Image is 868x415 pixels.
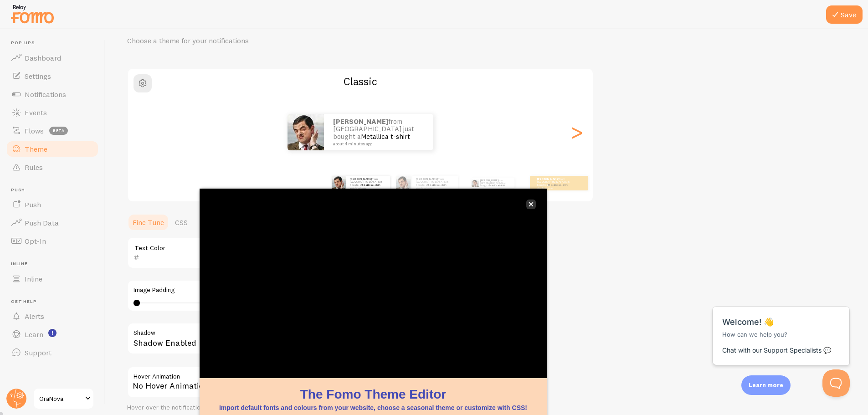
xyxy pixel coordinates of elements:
strong: [PERSON_NAME] [537,177,559,181]
span: Flows [25,126,44,135]
p: Import default fonts and colours from your website, choose a seasonal theme or customize with CSS! [211,403,536,412]
span: beta [49,127,68,135]
a: Metallica t-shirt [489,184,505,187]
div: Hover over the notification for preview [127,404,401,412]
span: Rules [25,163,43,172]
a: Learn [5,325,99,343]
a: Metallica t-shirt [361,132,410,141]
h1: The Fomo Theme Editor [211,385,536,403]
p: from [GEOGRAPHIC_DATA] just bought a [480,178,511,188]
div: No Hover Animation [127,366,401,398]
a: Theme [5,140,99,158]
span: Dashboard [25,53,61,62]
span: Inline [25,274,42,283]
img: fomo-relay-logo-orange.svg [10,2,55,26]
p: from [GEOGRAPHIC_DATA] just bought a [333,118,424,146]
a: Support [5,343,99,362]
span: Get Help [11,299,99,305]
img: Fomo [332,176,346,190]
a: Flows beta [5,122,99,140]
a: Settings [5,67,99,85]
a: Opt-In [5,232,99,250]
span: Push Data [25,218,59,227]
strong: [PERSON_NAME] [480,179,498,182]
a: Events [5,103,99,122]
img: Fomo [396,176,411,190]
small: about 4 minutes ago [350,187,385,189]
p: Learn more [749,381,783,389]
a: Push Data [5,214,99,232]
label: Image Padding [134,286,394,294]
img: Fomo [471,179,478,187]
a: Metallica t-shirt [361,183,380,187]
strong: [PERSON_NAME] [416,177,438,181]
small: about 4 minutes ago [537,187,573,189]
span: Theme [25,144,47,154]
img: Fomo [288,114,324,150]
a: Inline [5,270,99,288]
span: Settings [25,72,51,81]
div: Learn more [741,375,791,395]
small: about 4 minutes ago [416,187,453,189]
iframe: Help Scout Beacon - Messages and Notifications [708,284,855,369]
span: Opt-In [25,236,46,246]
a: Push [5,195,99,214]
div: Shadow Enabled [127,323,401,356]
span: Support [25,348,51,357]
span: Alerts [25,312,44,321]
span: Events [25,108,47,117]
a: Metallica t-shirt [427,183,447,187]
span: Inline [11,261,99,267]
span: Notifications [25,90,66,99]
a: Alerts [5,307,99,325]
span: Pop-ups [11,40,99,46]
small: about 4 minutes ago [333,142,421,146]
span: OraNova [39,393,82,404]
strong: [PERSON_NAME] [333,117,388,126]
a: Notifications [5,85,99,103]
span: Push [25,200,41,209]
span: Learn [25,330,43,339]
p: Choose a theme for your notifications [127,36,346,46]
p: from [GEOGRAPHIC_DATA] just bought a [537,177,574,189]
a: Fine Tune [127,213,169,231]
span: Push [11,187,99,193]
p: from [GEOGRAPHIC_DATA] just bought a [416,177,454,189]
a: Dashboard [5,49,99,67]
button: close, [526,200,536,209]
strong: [PERSON_NAME] [350,177,372,181]
a: Rules [5,158,99,176]
p: from [GEOGRAPHIC_DATA] just bought a [350,177,386,189]
a: OraNova [33,388,94,410]
h2: Classic [128,74,593,88]
a: Metallica t-shirt [548,183,568,187]
div: Next slide [571,99,582,165]
svg: <p>Watch New Feature Tutorials!</p> [48,329,56,337]
a: CSS [169,213,193,231]
iframe: Help Scout Beacon - Open [822,369,850,397]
